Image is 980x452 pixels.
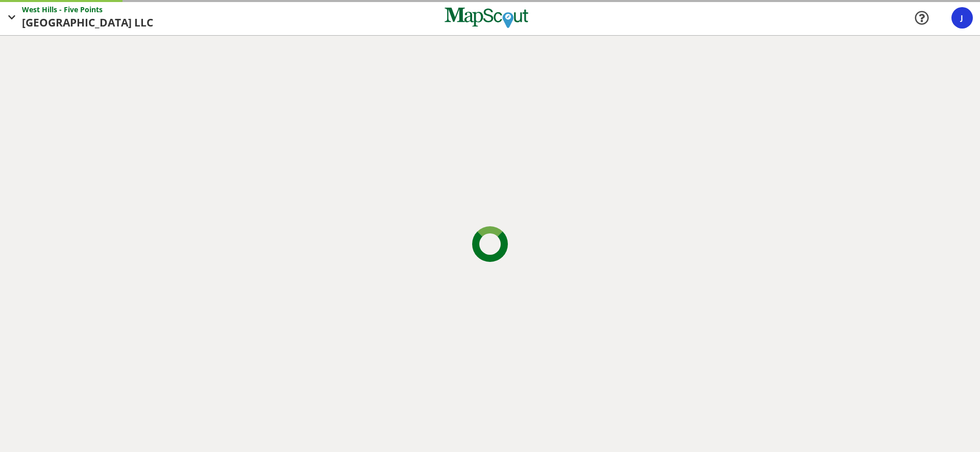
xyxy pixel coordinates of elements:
img: MapScout [444,4,529,32]
span: [GEOGRAPHIC_DATA] [22,15,134,31]
span: West Hills - Five [22,4,80,15]
span: J [961,13,963,22]
span: LLC [134,15,153,31]
span: Points [80,4,103,15]
a: Support Docs [914,10,930,26]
